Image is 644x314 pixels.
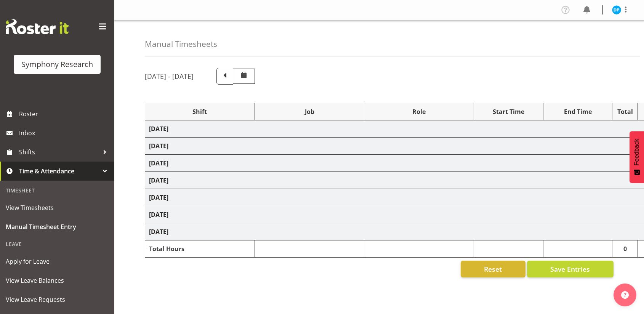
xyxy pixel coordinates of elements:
[484,264,502,274] span: Reset
[6,256,109,267] span: Apply for Leave
[2,252,112,271] a: Apply for Leave
[149,107,251,116] div: Shift
[19,127,111,139] span: Inbox
[616,107,634,116] div: Total
[21,59,93,70] div: Symphony Research
[621,291,629,299] img: help-xxl-2.png
[6,221,109,232] span: Manual Timesheet Entry
[633,139,640,165] span: Feedback
[6,202,109,213] span: View Timesheets
[2,198,112,217] a: View Timesheets
[2,271,112,290] a: View Leave Balances
[145,240,255,258] td: Total Hours
[2,236,112,252] div: Leave
[259,107,360,116] div: Job
[612,5,621,14] img: divyadeep-parmar11611.jpg
[6,275,109,286] span: View Leave Balances
[145,72,194,80] h5: [DATE] - [DATE]
[461,261,525,277] button: Reset
[527,261,614,277] button: Save Entries
[612,240,638,258] td: 0
[2,290,112,309] a: View Leave Requests
[2,183,112,198] div: Timesheet
[368,107,470,116] div: Role
[478,107,539,116] div: Start Time
[547,107,609,116] div: End Time
[19,165,99,177] span: Time & Attendance
[6,19,69,34] img: Rosterit website logo
[2,217,112,236] a: Manual Timesheet Entry
[19,108,111,120] span: Roster
[550,264,590,274] span: Save Entries
[630,131,644,183] button: Feedback - Show survey
[19,146,99,158] span: Shifts
[6,294,109,305] span: View Leave Requests
[145,40,217,48] h4: Manual Timesheets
